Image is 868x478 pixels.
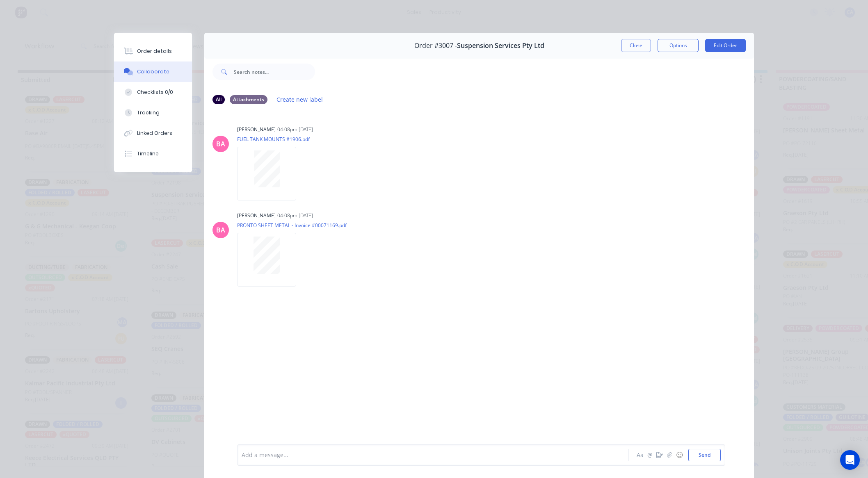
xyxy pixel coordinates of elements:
div: Attachments [230,95,267,104]
p: FUEL TANK MOUNTS #1906.pdf [237,136,310,143]
button: Collaborate [114,61,192,82]
button: Checklists 0/0 [114,82,192,102]
button: Create new label [272,94,327,105]
button: Send [688,449,721,461]
div: BA [216,139,225,149]
div: BA [216,225,225,235]
div: [PERSON_NAME] [237,212,276,219]
div: Order details [137,48,172,55]
div: 04:08pm [DATE] [277,212,313,219]
button: Aa [635,450,645,460]
div: [PERSON_NAME] [237,126,276,133]
button: Order details [114,41,192,61]
span: Order #3007 - [414,42,457,50]
div: Timeline [137,150,159,157]
button: Linked Orders [114,123,192,143]
button: @ [645,450,655,460]
span: Suspension Services Pty Ltd [457,42,544,50]
div: Tracking [137,109,160,116]
button: Timeline [114,143,192,164]
div: Checklists 0/0 [137,89,173,96]
div: Linked Orders [137,130,172,137]
p: PRONTO SHEET METAL - Invoice #00071169.pdf [237,222,347,229]
button: Tracking [114,102,192,123]
input: Search notes... [234,64,315,80]
button: Close [621,39,651,52]
button: Edit Order [705,39,746,52]
button: Options [658,39,699,52]
div: Collaborate [137,68,169,75]
button: ☺ [674,450,684,460]
div: 04:08pm [DATE] [277,126,313,133]
div: Open Intercom Messenger [840,450,860,470]
div: All [212,95,225,104]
